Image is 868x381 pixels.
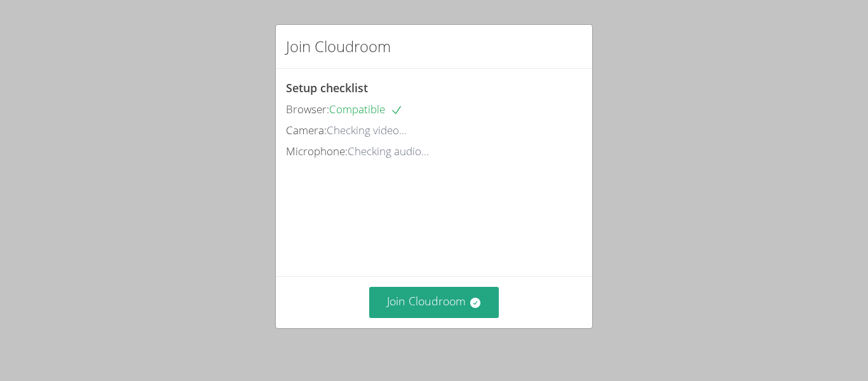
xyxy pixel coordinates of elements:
[369,287,499,318] button: Join Cloudroom
[286,35,391,58] h2: Join Cloudroom
[327,123,407,137] span: Checking video...
[348,144,429,158] span: Checking audio...
[329,102,403,116] span: Compatible
[286,102,329,116] span: Browser:
[286,80,368,95] span: Setup checklist
[286,123,327,137] span: Camera:
[286,144,348,158] span: Microphone:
